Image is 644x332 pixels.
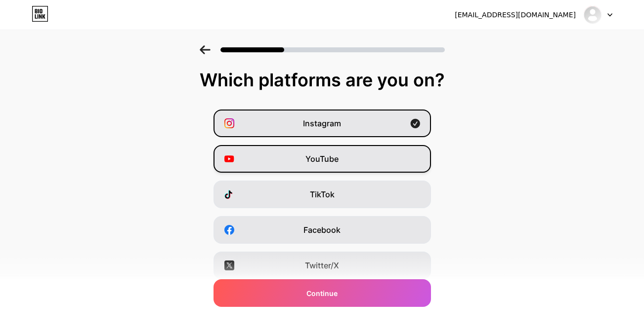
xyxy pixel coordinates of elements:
span: Twitter/X [305,259,339,271]
div: Which platforms are you on? [10,70,634,90]
img: chrispinus [583,5,602,24]
span: Instagram [303,117,341,129]
span: Facebook [303,224,341,236]
span: TikTok [310,188,335,200]
span: YouTube [305,153,339,165]
span: Continue [306,288,338,298]
div: [EMAIL_ADDRESS][DOMAIN_NAME] [455,10,576,20]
